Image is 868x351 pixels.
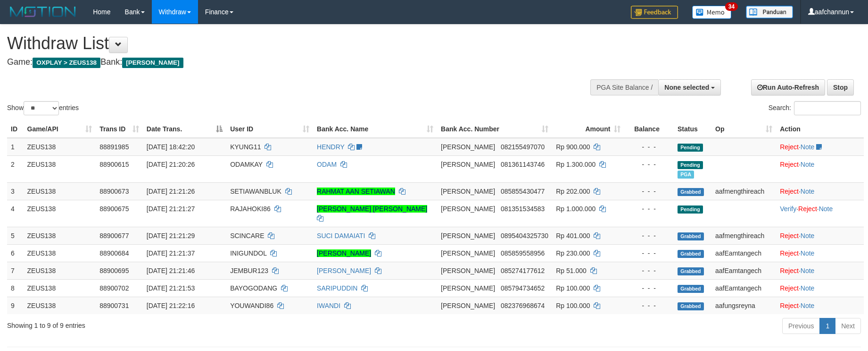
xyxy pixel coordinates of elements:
span: Grabbed [678,188,704,196]
td: 8 [7,279,24,297]
td: · [776,262,864,279]
span: Rp 230.000 [556,249,590,257]
span: Grabbed [678,232,704,240]
a: Reject [798,205,817,213]
span: Copy 082155497070 to clipboard [501,143,545,151]
td: · [776,297,864,314]
span: 88900684 [99,249,129,257]
td: · [776,138,864,156]
span: [PERSON_NAME] [441,249,495,257]
td: 1 [7,138,24,156]
span: Rp 1.300.000 [556,161,595,168]
span: Pending [678,161,703,169]
span: Grabbed [678,267,704,275]
th: Bank Acc. Name: activate to sort column ascending [313,120,437,138]
span: [DATE] 21:21:27 [147,205,195,213]
td: ZEUS138 [24,200,96,227]
span: [PERSON_NAME] [441,188,495,195]
a: HENDRY [317,143,345,151]
div: - - - [628,142,670,152]
a: IWANDI [317,302,340,309]
span: Grabbed [678,250,704,258]
th: Date Trans.: activate to sort column descending [143,120,226,138]
span: Marked by aafchomsokheang [678,171,694,179]
span: 34 [725,2,738,11]
span: Rp 202.000 [556,188,590,195]
a: [PERSON_NAME] [317,267,371,274]
span: BAYOGODANG [230,284,277,292]
td: 7 [7,262,24,279]
a: Note [801,267,815,274]
td: aafEamtangech [711,262,776,279]
span: [PERSON_NAME] [122,58,183,68]
a: [PERSON_NAME] [PERSON_NAME] [317,205,427,213]
div: - - - [628,231,670,240]
span: Copy 085274177612 to clipboard [501,267,545,274]
th: Status [674,120,711,138]
div: - - - [628,187,670,196]
td: ZEUS138 [24,297,96,314]
h4: Game: Bank: [7,58,569,67]
a: SARIPUDDIN [317,284,357,292]
td: · [776,279,864,297]
span: [PERSON_NAME] [441,302,495,309]
th: User ID: activate to sort column ascending [226,120,313,138]
th: Action [776,120,864,138]
td: ZEUS138 [24,182,96,200]
span: 88900702 [99,284,129,292]
th: Balance [624,120,674,138]
a: Reject [780,284,799,292]
td: · [776,182,864,200]
td: 6 [7,244,24,262]
a: SUCI DAMAIATI [317,232,365,240]
td: aafmengthireach [711,182,776,200]
div: - - - [628,266,670,275]
span: ODAMKAY [230,161,263,168]
span: [DATE] 21:21:37 [147,249,195,257]
div: Showing 1 to 9 of 9 entries [7,317,355,330]
label: Search: [769,101,861,115]
span: None selected [664,84,709,91]
span: [PERSON_NAME] [441,161,495,168]
span: Rp 100.000 [556,284,590,292]
a: Note [801,302,815,309]
span: Copy 085855430477 to clipboard [501,188,545,195]
td: aafungsreyna [711,297,776,314]
span: [PERSON_NAME] [441,143,495,151]
td: ZEUS138 [24,244,96,262]
span: Copy 082376968674 to clipboard [501,302,545,309]
a: Reject [780,232,799,240]
a: [PERSON_NAME] [317,249,371,257]
a: Reject [780,188,799,195]
th: Trans ID: activate to sort column ascending [96,120,143,138]
td: · [776,244,864,262]
span: Copy 081351534583 to clipboard [501,205,545,213]
td: ZEUS138 [24,262,96,279]
span: 88900673 [99,188,129,195]
td: aafEamtangech [711,279,776,297]
div: - - - [628,283,670,293]
th: Bank Acc. Number: activate to sort column ascending [437,120,552,138]
td: 4 [7,200,24,227]
label: Show entries [7,101,79,115]
span: [DATE] 21:21:29 [147,232,195,240]
span: [DATE] 21:22:16 [147,302,195,309]
td: ZEUS138 [24,227,96,244]
img: Button%20Memo.svg [692,6,732,19]
span: Grabbed [678,302,704,310]
th: Amount: activate to sort column ascending [552,120,624,138]
div: - - - [628,204,670,214]
td: ZEUS138 [24,155,96,182]
span: 88900731 [99,302,129,309]
span: [DATE] 21:21:26 [147,188,195,195]
a: Note [801,284,815,292]
span: Rp 1.000.000 [556,205,595,213]
a: Reject [780,267,799,274]
span: Copy 0895404325730 to clipboard [501,232,548,240]
td: aafEamtangech [711,244,776,262]
a: Reject [780,302,799,309]
a: Note [801,249,815,257]
span: [PERSON_NAME] [441,284,495,292]
a: Reject [780,143,799,151]
a: Reject [780,249,799,257]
